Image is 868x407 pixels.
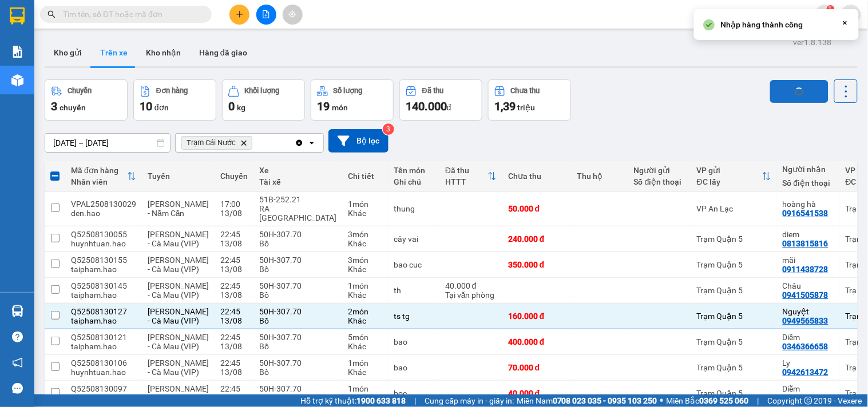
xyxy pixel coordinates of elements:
div: Chưa thu [508,171,565,181]
div: 5 món [348,333,382,342]
sup: 1 [827,5,835,13]
div: Người nhận [783,165,834,174]
span: 1 [829,5,833,13]
div: Trạm Quận 5 [697,363,771,372]
div: Bồ [259,368,336,377]
div: Nhân viên [71,177,127,186]
div: huynhtuan.hao [71,368,136,377]
div: 13/08 [220,316,248,325]
span: Hỗ trợ kỹ thuật: [300,394,406,407]
div: 50H-307.70 [259,384,336,393]
div: 0911438728 [783,265,829,274]
button: caret-down [841,5,861,25]
button: Kho gửi [45,39,91,66]
strong: 1900 633 818 [356,396,406,405]
div: RA [GEOGRAPHIC_DATA] [259,204,336,222]
div: Bồ [259,265,336,274]
div: VP An Lạc [697,204,771,213]
div: Ghi chú [394,177,434,186]
button: Khối lượng0kg [222,79,305,121]
div: 0941505878 [783,290,829,300]
div: 13/08 [220,290,248,300]
div: hoàng hà [783,199,834,209]
div: 13/08 [220,265,248,274]
div: Q52508130055 [71,230,136,239]
div: 0346366658 [783,342,829,351]
div: Nhập hàng thành công [721,18,803,31]
div: 240.000 đ [508,234,565,244]
div: Q52508130127 [71,307,136,316]
strong: 0369 525 060 [700,396,749,405]
div: 50H-307.70 [259,256,336,265]
div: cây vai [394,234,434,244]
span: món [332,103,348,112]
button: aim [283,5,303,25]
b: GỬI : Trạm Cái Nước [14,83,159,102]
div: boc [394,389,434,398]
button: Chưa thu1,39 triệu [488,79,571,121]
input: Tìm tên, số ĐT hoặc mã đơn [63,8,198,21]
div: 0346366658 [783,393,829,402]
div: Số điện thoại [634,177,685,186]
div: 51B-252.21 [259,195,336,204]
div: Tuyến [148,171,209,181]
div: thung [394,204,434,213]
div: 40.000 đ [445,281,497,290]
div: 22:45 [220,358,248,368]
span: file-add [262,10,270,18]
div: 0813815816 [783,239,829,248]
div: 0949565833 [783,316,829,325]
div: Khác [348,265,382,274]
div: Nguyệt [783,307,834,316]
div: Q52508130145 [71,281,136,290]
span: Miền Bắc [667,394,749,407]
button: Chuyến3chuyến [45,79,128,121]
div: 13/08 [220,239,248,248]
span: message [12,383,23,394]
button: Hàng đã giao [190,39,256,66]
span: Cung cấp máy in - giấy in: [425,394,514,407]
div: 2 món [348,307,382,316]
div: Chuyến [220,171,248,181]
sup: 3 [383,123,394,135]
div: 0942613472 [783,368,829,377]
img: warehouse-icon [11,305,23,317]
span: [PERSON_NAME] - Cà Mau (VIP) [148,281,209,300]
div: 1 món [348,199,382,209]
span: | [414,394,416,407]
img: logo-vxr [10,7,25,25]
span: aim [288,10,296,18]
li: Hotline: 02839552959 [107,42,478,57]
button: Đã thu140.000đ [399,79,482,121]
div: Ly [783,358,834,368]
span: 140.000 [406,99,447,113]
div: Chuyến [68,87,92,95]
span: chuyến [60,103,86,112]
div: Bồ [259,290,336,300]
div: Diễm [783,333,834,342]
div: diem [783,230,834,239]
div: ĐC lấy [697,177,762,186]
span: copyright [804,397,812,405]
div: Đơn hàng [156,87,188,95]
th: Toggle SortBy [439,161,502,191]
div: Đã thu [445,166,487,175]
div: 50H-307.70 [259,358,336,368]
span: đơn [154,103,169,112]
span: 0 [228,99,235,113]
li: 26 Phó Cơ Điều, Phường 12 [107,28,478,42]
div: Bồ [259,239,336,248]
div: mãi [783,256,834,265]
div: Khác [348,316,382,325]
button: plus [229,5,249,25]
div: Khác [348,239,382,248]
div: 70.000 đ [508,363,565,372]
div: 22:45 [220,256,248,265]
div: VPAL2508130029 [71,199,136,209]
div: bao [394,337,434,346]
div: Tên món [394,166,434,175]
span: [PERSON_NAME] - Cà Mau (VIP) [148,384,209,402]
div: 17:00 [220,199,248,209]
span: [PERSON_NAME] - Cà Mau (VIP) [148,333,209,351]
div: Khác [348,368,382,377]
